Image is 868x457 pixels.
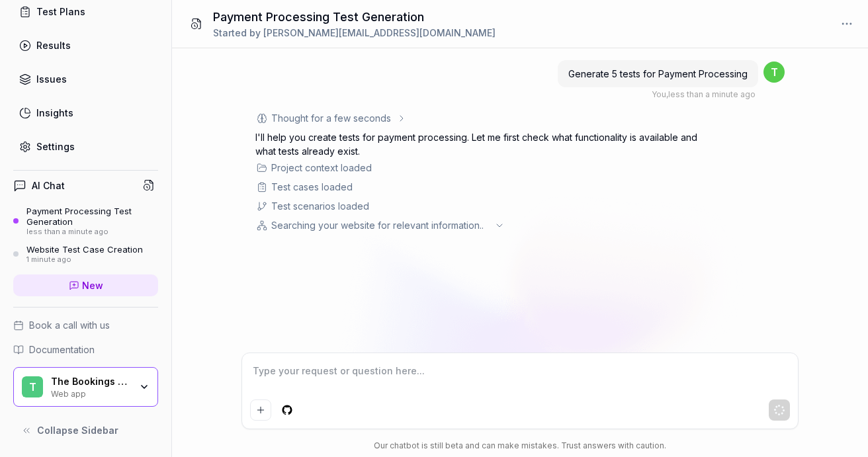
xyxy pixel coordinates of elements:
div: Web app [51,388,130,398]
button: Collapse Sidebar [13,417,158,444]
div: Our chatbot is still beta and can make mistakes. Trust answers with caution. [241,440,799,452]
span: Searching your website for relevant information [271,218,489,232]
div: Thought for a few seconds [271,111,391,125]
div: Results [36,38,71,52]
span: Book a call with us [29,318,110,332]
span: .. [480,218,489,232]
div: Issues [36,72,67,86]
a: New [13,274,158,296]
a: Documentation [13,343,158,356]
span: Collapse Sidebar [37,423,118,437]
a: Insights [13,100,158,126]
a: Settings [13,134,158,159]
div: Started by [213,26,496,40]
div: Insights [36,106,73,120]
div: Website Test Case Creation [26,244,143,255]
h4: AI Chat [32,179,65,192]
div: Project context loaded [271,161,372,175]
div: Settings [36,140,75,153]
div: Payment Processing Test Generation [26,206,158,228]
span: Generate 5 tests for Payment Processing [568,68,748,79]
h1: Payment Processing Test Generation [213,8,496,26]
a: Results [13,32,158,58]
p: I'll help you create tests for payment processing. Let me first check what functionality is avail... [255,130,718,158]
div: Test cases loaded [271,180,353,194]
span: Documentation [29,343,95,356]
div: 1 minute ago [26,255,143,265]
span: You [652,89,666,99]
a: Book a call with us [13,318,158,332]
div: Test Plans [36,5,85,19]
button: Add attachment [250,399,271,421]
a: Payment Processing Test Generationless than a minute ago [13,206,158,236]
a: Website Test Case Creation1 minute ago [13,244,158,264]
button: TThe Bookings GroupWeb app [13,367,158,407]
span: [PERSON_NAME][EMAIL_ADDRESS][DOMAIN_NAME] [263,27,496,38]
span: t [763,62,785,83]
span: New [82,278,103,292]
a: Issues [13,66,158,92]
div: Test scenarios loaded [271,199,369,213]
div: less than a minute ago [26,228,158,237]
span: T [22,376,43,397]
div: The Bookings Group [51,376,130,388]
div: , less than a minute ago [652,89,756,101]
